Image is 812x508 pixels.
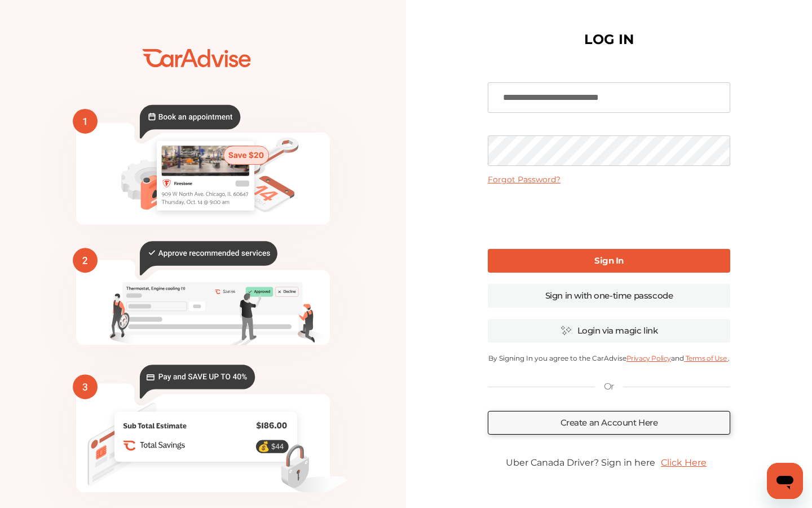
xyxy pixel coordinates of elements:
a: Forgot Password? [488,174,561,185]
a: Sign in with one-time passcode [488,284,730,308]
img: magic_icon.32c66aac.svg [561,325,572,336]
a: Login via magic link [488,319,730,343]
a: Click Here [655,452,712,474]
p: Or [604,380,614,393]
h1: LOG IN [584,34,634,45]
iframe: Button to launch messaging window [767,463,803,499]
p: By Signing In you agree to the CarAdvise and . [488,354,730,362]
a: Create an Account Here [488,411,730,435]
a: Sign In [488,249,730,273]
a: Terms of Use [684,354,728,362]
span: Uber Canada Driver? Sign in here [506,457,655,468]
text: 💰 [258,441,270,453]
a: Privacy Policy [626,354,671,362]
iframe: reCAPTCHA [523,194,695,238]
b: Sign In [594,255,624,266]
